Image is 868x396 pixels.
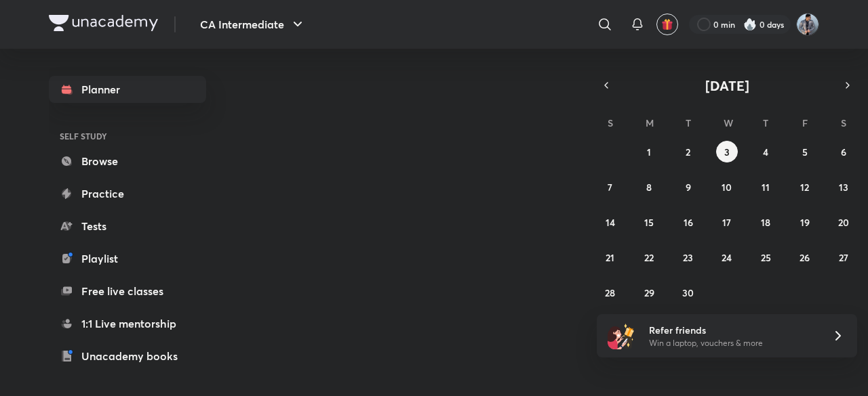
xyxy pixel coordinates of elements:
a: Planner [49,76,206,103]
abbr: September 26, 2025 [800,251,810,264]
a: Tests [49,213,206,240]
a: Free live classes [49,278,206,305]
abbr: September 7, 2025 [608,181,612,194]
abbr: September 8, 2025 [646,181,652,194]
img: Company Logo [49,15,158,31]
abbr: September 23, 2025 [683,251,693,264]
button: September 24, 2025 [716,246,738,268]
abbr: September 17, 2025 [722,216,731,229]
img: avatar [661,18,673,30]
abbr: September 14, 2025 [606,216,615,229]
button: September 20, 2025 [833,211,854,233]
button: September 12, 2025 [794,176,816,198]
abbr: September 1, 2025 [647,146,651,158]
button: September 2, 2025 [677,141,699,162]
button: September 8, 2025 [638,176,660,198]
button: September 26, 2025 [794,246,816,268]
abbr: September 15, 2025 [644,216,654,229]
a: Browse [49,148,206,175]
button: September 19, 2025 [794,211,816,233]
button: avatar [656,14,678,35]
abbr: September 27, 2025 [839,251,848,264]
abbr: September 22, 2025 [644,251,654,264]
abbr: September 19, 2025 [800,216,810,229]
a: Practice [49,180,206,207]
button: September 27, 2025 [833,246,854,268]
abbr: September 21, 2025 [606,251,614,264]
button: September 17, 2025 [716,211,738,233]
a: Unacademy books [49,343,206,370]
abbr: Tuesday [686,116,691,129]
button: September 14, 2025 [599,211,621,233]
abbr: September 12, 2025 [800,181,809,194]
a: Playlist [49,245,206,272]
abbr: September 18, 2025 [761,216,770,229]
button: September 11, 2025 [755,176,776,198]
h6: Refer friends [649,323,816,337]
button: September 9, 2025 [677,176,699,198]
button: September 15, 2025 [638,211,660,233]
button: September 30, 2025 [677,282,699,303]
abbr: September 13, 2025 [839,181,848,194]
abbr: September 4, 2025 [763,146,768,158]
abbr: September 10, 2025 [722,181,732,194]
span: [DATE] [705,76,749,95]
abbr: Sunday [608,116,613,129]
button: September 5, 2025 [794,141,816,162]
button: September 18, 2025 [755,211,776,233]
abbr: September 20, 2025 [838,216,849,229]
a: Company Logo [49,15,158,35]
abbr: September 28, 2025 [605,286,615,299]
abbr: Saturday [841,116,846,129]
a: 1:1 Live mentorship [49,310,206,337]
button: September 10, 2025 [716,176,738,198]
button: CA Intermediate [192,11,314,38]
button: September 28, 2025 [599,282,621,303]
abbr: September 24, 2025 [722,251,732,264]
abbr: Wednesday [724,116,733,129]
button: September 16, 2025 [677,211,699,233]
abbr: September 25, 2025 [761,251,771,264]
img: streak [743,18,757,31]
abbr: Thursday [763,116,768,129]
abbr: September 30, 2025 [682,286,694,299]
button: September 7, 2025 [599,176,621,198]
abbr: September 2, 2025 [686,146,690,158]
button: September 23, 2025 [677,246,699,268]
abbr: Monday [646,116,654,129]
button: September 25, 2025 [755,246,776,268]
button: September 22, 2025 [638,246,660,268]
img: Manthan Hasija [796,13,819,36]
p: Win a laptop, vouchers & more [649,337,816,349]
abbr: September 11, 2025 [762,181,770,194]
abbr: September 9, 2025 [686,181,691,194]
button: September 21, 2025 [599,246,621,268]
abbr: September 29, 2025 [644,286,654,299]
button: September 4, 2025 [755,141,776,162]
button: September 3, 2025 [716,141,738,162]
abbr: September 6, 2025 [841,146,846,158]
button: [DATE] [616,76,838,95]
abbr: Friday [802,116,808,129]
button: September 13, 2025 [833,176,854,198]
img: referral [608,322,635,349]
button: September 6, 2025 [833,141,854,162]
abbr: September 5, 2025 [802,146,808,158]
button: September 29, 2025 [638,282,660,303]
h6: SELF STUDY [49,125,206,148]
abbr: September 3, 2025 [724,146,730,158]
button: September 1, 2025 [638,141,660,162]
abbr: September 16, 2025 [684,216,693,229]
